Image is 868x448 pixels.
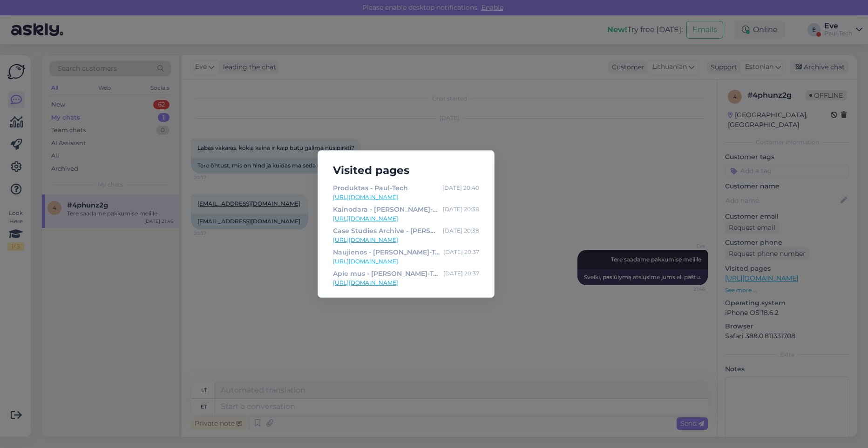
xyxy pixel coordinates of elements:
a: [URL][DOMAIN_NAME] [333,279,479,287]
a: [URL][DOMAIN_NAME] [333,257,479,266]
h5: Visited pages [325,162,487,179]
div: Produktas - Paul-Tech [333,183,408,193]
div: Case Studies Archive - [PERSON_NAME]-Tech [333,226,439,236]
a: [URL][DOMAIN_NAME] [333,214,479,223]
a: [URL][DOMAIN_NAME] [333,193,479,201]
div: [DATE] 20:37 [443,268,479,279]
a: [URL][DOMAIN_NAME] [333,236,479,244]
div: [DATE] 20:38 [443,204,479,214]
div: Naujienos - [PERSON_NAME]-Tech [333,247,440,257]
div: [DATE] 20:38 [443,226,479,236]
div: Apie mus - [PERSON_NAME]-Tech [333,268,440,279]
div: [DATE] 20:37 [443,247,479,257]
div: [DATE] 20:40 [442,183,479,193]
div: Kainodara - [PERSON_NAME]-Tech [333,204,439,214]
